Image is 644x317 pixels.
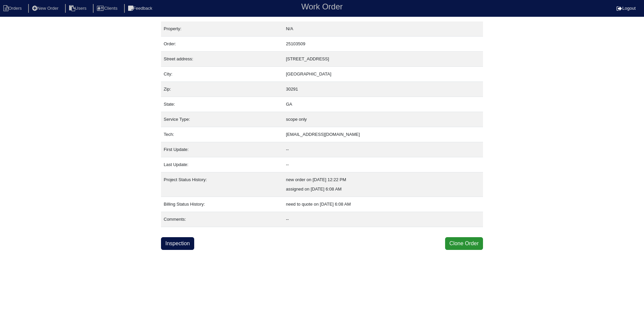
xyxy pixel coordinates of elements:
td: 30291 [283,82,483,97]
li: Users [65,4,92,13]
td: [GEOGRAPHIC_DATA] [283,67,483,82]
td: State: [161,97,283,112]
td: [EMAIL_ADDRESS][DOMAIN_NAME] [283,127,483,142]
td: First Update: [161,142,283,157]
td: scope only [283,112,483,127]
td: GA [283,97,483,112]
td: Project Status History: [161,172,283,197]
td: -- [283,142,483,157]
td: Street address: [161,52,283,67]
div: new order on [DATE] 12:22 PM [286,175,480,184]
td: -- [283,157,483,172]
a: Users [65,6,92,11]
td: -- [283,212,483,227]
div: assigned on [DATE] 6:08 AM [286,184,480,194]
td: 25103509 [283,37,483,52]
td: Service Type: [161,112,283,127]
a: Inspection [161,237,194,250]
li: New Order [28,4,64,13]
li: Clients [93,4,123,13]
td: Order: [161,37,283,52]
td: Property: [161,21,283,37]
li: Feedback [124,4,158,13]
a: Logout [616,6,636,11]
td: Tech: [161,127,283,142]
button: Clone Order [445,237,483,250]
td: Zip: [161,82,283,97]
td: [STREET_ADDRESS] [283,52,483,67]
td: Comments: [161,212,283,227]
td: Last Update: [161,157,283,172]
a: New Order [28,6,64,11]
div: need to quote on [DATE] 6:08 AM [286,200,480,209]
td: Billing Status History: [161,197,283,212]
td: N/A [283,21,483,37]
a: Clients [93,6,123,11]
td: City: [161,67,283,82]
